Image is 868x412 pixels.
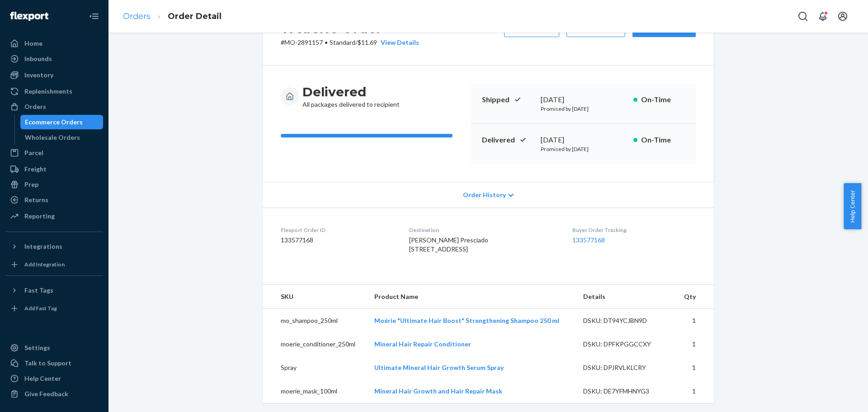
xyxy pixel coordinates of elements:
a: Parcel [5,146,103,160]
div: Help Center [24,374,61,383]
td: moerie_conditioner_250ml [263,332,367,356]
a: 133577168 [572,236,605,244]
div: Orders [24,102,46,111]
a: Mineral Hair Repair Conditioner [374,340,471,348]
a: Orders [5,99,103,114]
button: View Details [377,38,419,47]
h3: Delivered [302,84,400,100]
th: Details [576,285,675,309]
td: mo_shampoo_250ml [263,309,367,333]
p: On-Time [641,135,685,145]
div: Freight [24,165,47,174]
a: Help Center [5,371,103,386]
p: Promised by [DATE] [541,105,626,113]
a: Orders [123,11,151,21]
p: Delivered [482,135,533,145]
span: Order History [463,190,506,199]
div: Inbounds [24,54,52,63]
a: Reporting [5,209,103,223]
td: moerie_mask_100ml [263,379,367,403]
a: Talk to Support [5,356,103,370]
div: Wholesale Orders [25,133,80,142]
a: Inbounds [5,52,103,66]
div: Settings [24,343,50,352]
button: Open account menu [834,7,852,25]
th: Product Name [367,285,576,309]
div: DSKU: DT94YCJBN9D [583,316,668,325]
div: Ecommerce Orders [25,118,83,127]
div: Prep [24,180,38,189]
a: Prep [5,177,103,192]
div: Replenishments [24,87,72,96]
p: # MO-2891157 / $11.69 [281,38,419,47]
a: Returns [5,193,103,207]
a: Replenishments [5,84,103,99]
dd: 133577168 [281,236,395,245]
a: Settings [5,341,103,355]
div: [DATE] [541,135,626,145]
a: Home [5,36,103,51]
div: DSKU: DPFKPGGCCXY [583,340,668,349]
a: Order Detail [168,11,222,21]
td: 1 [675,356,714,379]
button: Open notifications [814,7,832,25]
p: On-Time [641,95,685,105]
button: Open Search Box [794,7,812,25]
img: Flexport logo [10,12,48,21]
div: Home [24,39,42,48]
a: Ecommerce Orders [20,115,104,129]
button: Give Feedback [5,387,103,401]
button: Close Navigation [85,7,103,25]
div: DSKU: DE7YFMHNYG3 [583,387,668,396]
a: Wholesale Orders [20,130,104,145]
dt: Buyer Order Tracking [572,226,696,234]
td: 1 [675,332,714,356]
p: Promised by [DATE] [541,145,626,153]
div: Parcel [24,148,43,157]
span: [PERSON_NAME] Presciado [STREET_ADDRESS] [409,236,488,253]
th: SKU [263,285,367,309]
div: All packages delivered to recipient [302,84,400,109]
button: Help Center [844,183,861,229]
div: Reporting [24,212,55,221]
div: Inventory [24,71,53,80]
a: Add Fast Tag [5,301,103,316]
button: Fast Tags [5,283,103,298]
div: Fast Tags [24,286,53,295]
div: DSKU: DPJRVLKLCRY [583,363,668,372]
th: Qty [675,285,714,309]
p: Shipped [482,95,533,105]
dt: Flexport Order ID [281,226,395,234]
div: [DATE] [541,95,626,105]
span: Standard [330,38,355,46]
button: Integrations [5,239,103,254]
a: Add Integration [5,257,103,272]
div: Talk to Support [24,359,71,368]
div: Add Fast Tag [24,304,57,312]
span: • [325,38,328,46]
td: 1 [675,309,714,333]
a: Freight [5,162,103,176]
dt: Destination [409,226,557,234]
td: 1 [675,379,714,403]
ol: breadcrumbs [116,3,229,30]
a: Moérie "Ultimate Hair Boost" Strengthening Shampoo 250 ml [374,317,559,324]
td: Spray [263,356,367,379]
div: Add Integration [24,260,65,268]
div: Integrations [24,242,62,251]
a: Inventory [5,68,103,82]
a: Mineral Hair Growth and Hair Repair Mask [374,387,502,395]
a: Ultimate Mineral Hair Growth Serum Spray [374,364,504,371]
div: Returns [24,195,48,204]
div: Give Feedback [24,389,68,398]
